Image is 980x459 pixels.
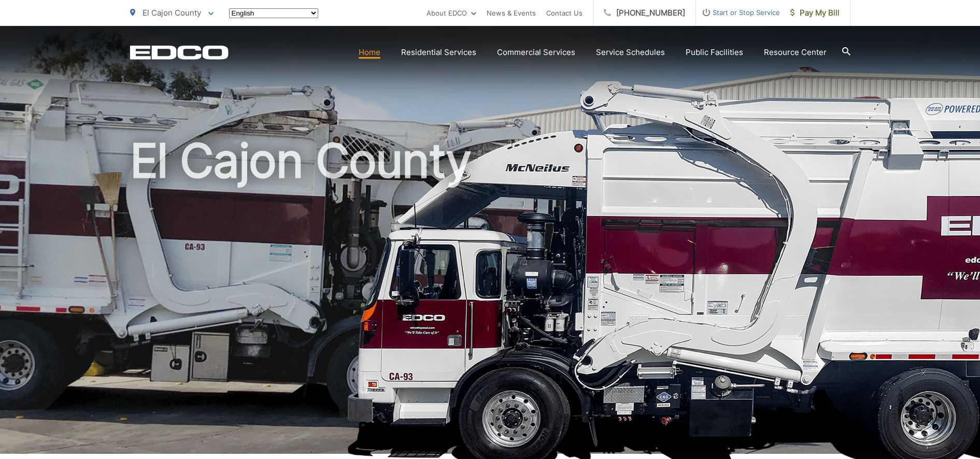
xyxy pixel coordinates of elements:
[546,7,583,19] a: Contact Us
[686,46,743,59] a: Public Facilities
[764,46,827,59] a: Resource Center
[497,46,575,59] a: Commercial Services
[229,8,318,18] select: Select a language
[596,46,665,59] a: Service Schedules
[359,46,380,59] a: Home
[427,7,476,19] a: About EDCO
[143,8,201,18] span: El Cajon County
[401,46,476,59] a: Residential Services
[790,7,840,19] span: Pay My Bill
[130,45,229,60] a: EDCD logo. Return to the homepage.
[487,7,536,19] a: News & Events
